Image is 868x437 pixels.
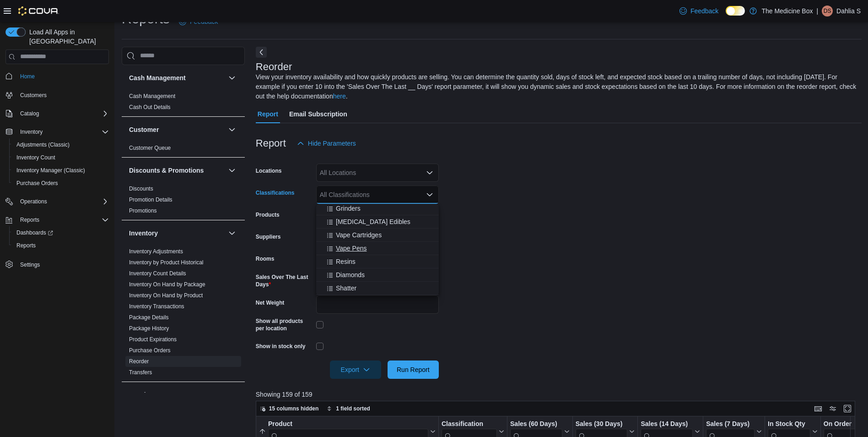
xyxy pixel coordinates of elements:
a: Settings [16,259,43,270]
button: Diamonds [316,268,439,282]
button: Run Report [388,361,439,379]
button: Cash Management [129,73,225,82]
div: Customer [122,142,245,157]
div: Discounts & Promotions [122,183,245,220]
button: Operations [16,196,51,207]
a: Inventory Count Details [129,270,186,277]
span: Product Expirations [129,336,177,343]
label: Classifications [256,189,295,197]
h3: Customer [129,125,159,134]
a: Customer Queue [129,145,171,151]
button: Inventory Manager (Classic) [9,164,113,177]
div: Sales (7 Days) [706,420,755,428]
a: Product Expirations [129,336,177,343]
div: View your inventory availability and how quickly products are selling. You can determine the quan... [256,72,857,101]
span: Customers [16,89,109,101]
a: Inventory Transactions [129,303,184,310]
button: Close list of options [426,191,433,198]
button: Shatter [316,282,439,295]
a: here [333,93,346,100]
button: Loyalty [226,389,237,400]
button: Inventory Count [9,151,113,164]
span: Reports [20,216,39,224]
div: Sales (60 Days) [510,420,562,428]
span: Vape Cartridges [336,230,382,240]
span: Home [20,73,35,80]
a: Reports [13,240,39,251]
button: Export [330,361,381,379]
span: Catalog [20,110,39,117]
span: [MEDICAL_DATA] Edibles [336,217,410,226]
p: | [816,5,818,16]
button: Inventory [129,229,225,238]
div: Inventory [122,246,245,382]
a: Reorder [129,358,149,365]
label: Show all products per location [256,317,313,332]
div: In Stock Qty [768,420,810,428]
button: Catalog [2,107,113,120]
a: Dashboards [13,227,57,238]
label: Products [256,211,280,218]
span: Promotion Details [129,196,173,203]
span: Report [258,105,278,123]
h3: Report [256,138,286,149]
button: 1 field sorted [323,403,374,414]
span: Home [16,71,109,82]
span: Grinders [336,204,361,213]
span: Inventory by Product Historical [129,259,204,266]
h3: Discounts & Promotions [129,166,204,175]
div: On Order [824,420,857,428]
label: Sales Over The Last Days [256,273,313,288]
span: Load All Apps in [GEOGRAPHIC_DATA] [26,27,109,46]
a: Customers [16,90,50,101]
label: Suppliers [256,233,281,240]
span: Dashboards [16,229,53,236]
a: Inventory Manager (Classic) [13,165,89,176]
span: Shatter [336,284,356,293]
button: Resins [316,255,439,268]
span: Reports [13,240,109,251]
span: Inventory Adjustments [129,248,183,255]
a: Feedback [676,2,722,20]
span: Diamonds [336,270,365,279]
span: Inventory On Hand by Product [129,292,203,299]
span: Resins [336,257,356,266]
span: Operations [16,196,109,207]
a: Dashboards [9,226,113,239]
button: Cash Management [226,72,237,83]
span: Inventory [20,128,43,136]
button: Discounts & Promotions [129,166,225,175]
div: Sales (30 Days) [576,420,628,428]
span: Catalog [16,108,109,119]
span: Run Report [397,365,430,374]
p: Dahlia S [836,5,861,16]
button: Next [256,47,267,58]
button: Operations [2,195,113,208]
button: Customers [2,88,113,102]
button: Purchase Orders [9,177,113,190]
button: Grinders [316,202,439,215]
button: Vape Pens [316,242,439,255]
span: 15 columns hidden [269,405,319,412]
span: Settings [20,261,40,268]
span: Customer Queue [129,144,171,152]
span: Cash Management [129,93,175,100]
button: Keyboard shortcuts [813,403,824,414]
label: Show in stock only [256,343,306,350]
button: Adjustments (Classic) [9,138,113,151]
button: Reports [9,239,113,252]
span: Reorder [129,358,149,365]
span: Inventory On Hand by Package [129,281,205,288]
button: Reports [16,214,43,225]
button: Hide Parameters [293,134,360,153]
span: Feedback [690,6,718,16]
label: Net Weight [256,299,284,306]
div: Dahlia S [822,5,833,16]
span: DS [824,5,831,16]
a: Adjustments (Classic) [13,139,73,150]
button: Customer [226,124,237,135]
a: Transfers [129,369,152,376]
span: Purchase Orders [13,178,109,189]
